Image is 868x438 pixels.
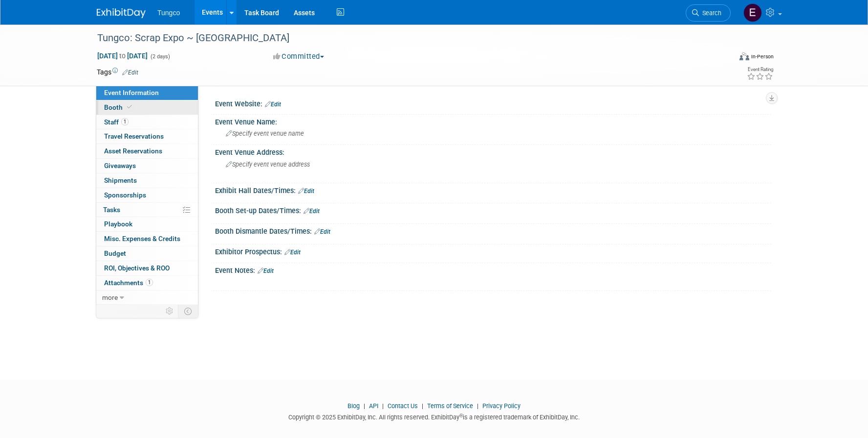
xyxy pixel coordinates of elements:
[226,130,304,137] span: Specify event venue name
[178,305,198,317] td: Toggle Event Tabs
[121,118,129,125] span: 1
[157,9,180,17] span: Tungco
[104,132,164,140] span: Travel Reservations
[96,159,198,173] a: Giveaways
[369,402,378,410] a: API
[482,402,521,410] a: Privacy Policy
[96,100,198,115] a: Booth
[215,183,771,196] div: Exhibit Hall Dates/Times:
[215,224,771,237] div: Booth Dismantle Dates/Times:
[96,291,198,305] a: more
[102,293,118,301] span: more
[103,206,120,214] span: Tasks
[215,203,771,216] div: Booth Set-up Dates/Times:
[96,86,198,100] a: Event Information
[314,228,330,235] a: Edit
[215,263,771,276] div: Event Notes:
[104,103,134,111] span: Booth
[96,144,198,158] a: Asset Reservations
[739,52,749,60] img: Format-Inperson.png
[743,3,762,22] img: eddie beeny
[361,402,368,410] span: |
[419,402,426,410] span: |
[347,402,360,410] a: Blog
[127,104,132,110] i: Booth reservation complete
[97,67,138,77] td: Tags
[104,118,129,126] span: Staff
[747,67,773,72] div: Event Rating
[104,264,170,272] span: ROI, Objectives & ROO
[96,188,198,202] a: Sponsorships
[104,191,146,199] span: Sponsorships
[96,246,198,261] a: Budget
[459,413,463,418] sup: ®
[270,51,328,62] button: Committed
[104,162,136,170] span: Giveaways
[104,235,180,243] span: Misc. Expenses & Credits
[380,402,386,410] span: |
[215,115,771,127] div: Event Venue Name:
[298,188,314,195] a: Edit
[699,9,721,17] span: Search
[751,53,774,60] div: In-Person
[215,145,771,157] div: Event Venue Address:
[104,279,153,287] span: Attachments
[388,402,418,410] a: Contact Us
[104,249,126,257] span: Budget
[96,173,198,188] a: Shipments
[150,53,170,60] span: (2 days)
[104,89,159,97] span: Event Information
[673,51,774,66] div: Event Format
[118,52,127,60] span: to
[265,101,281,108] a: Edit
[104,147,162,155] span: Asset Reservations
[284,249,301,256] a: Edit
[427,402,473,410] a: Terms of Service
[96,203,198,217] a: Tasks
[97,8,146,18] img: ExhibitDay
[96,232,198,246] a: Misc. Expenses & Credits
[304,208,320,215] a: Edit
[122,69,138,76] a: Edit
[258,268,274,274] a: Edit
[686,4,731,22] a: Search
[96,129,198,144] a: Travel Reservations
[94,29,716,47] div: Tungco: Scrap Expo ~ [GEOGRAPHIC_DATA]
[215,244,771,257] div: Exhibitor Prospectus:
[104,176,137,184] span: Shipments
[97,51,148,60] span: [DATE] [DATE]
[146,279,153,286] span: 1
[96,115,198,129] a: Staff1
[96,276,198,290] a: Attachments1
[226,161,310,168] span: Specify event venue address
[104,220,132,228] span: Playbook
[475,402,481,410] span: |
[161,305,178,317] td: Personalize Event Tab Strip
[96,261,198,275] a: ROI, Objectives & ROO
[96,217,198,231] a: Playbook
[215,97,771,109] div: Event Website:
